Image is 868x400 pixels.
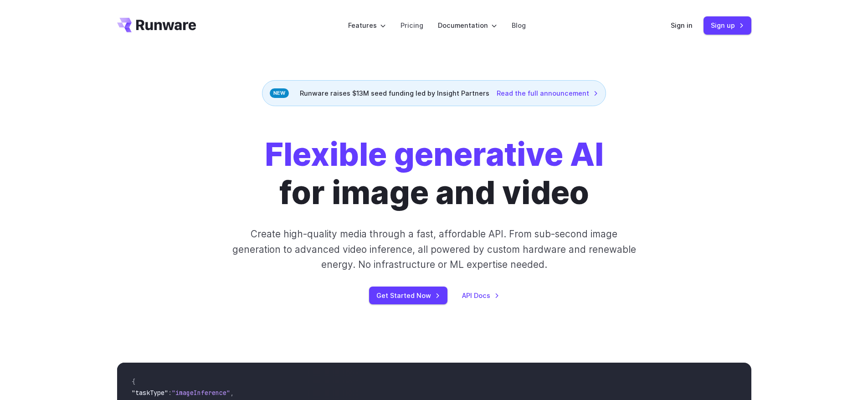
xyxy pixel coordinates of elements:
a: Sign up [704,16,751,34]
p: Create high-quality media through a fast, affordable API. From sub-second image generation to adv... [231,226,637,272]
span: { [132,378,135,386]
label: Documentation [438,20,497,31]
strong: Flexible generative AI [265,135,604,174]
a: Sign in [671,20,693,31]
div: Runware raises $13M seed funding led by Insight Partners [262,80,606,106]
span: : [168,389,172,397]
span: , [230,389,234,397]
a: Go to / [117,18,196,32]
a: API Docs [462,290,499,301]
a: Pricing [401,20,423,31]
span: "imageInference" [172,389,230,397]
a: Get Started Now [369,287,447,304]
span: "taskType" [132,389,168,397]
h1: for image and video [265,135,604,212]
label: Features [348,20,386,31]
a: Blog [512,20,526,31]
a: Read the full announcement [497,88,598,98]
